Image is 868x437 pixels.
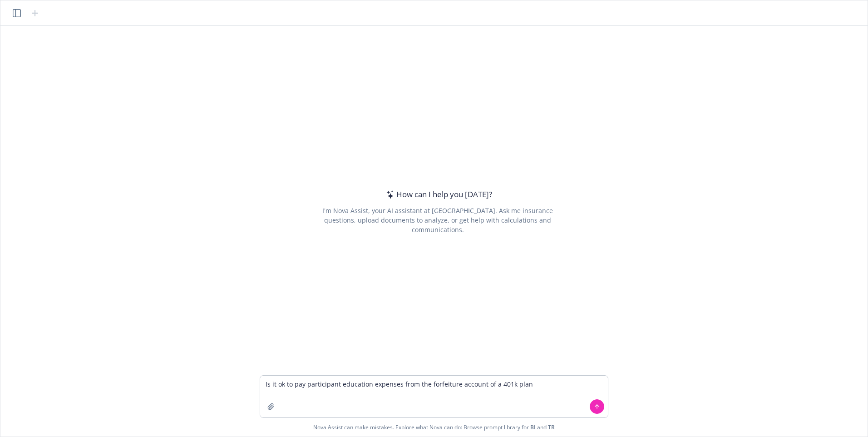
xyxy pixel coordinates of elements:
[310,206,565,234] div: I'm Nova Assist, your AI assistant at [GEOGRAPHIC_DATA]. Ask me insurance questions, upload docum...
[260,376,608,417] textarea: Is it ok to pay participant education expenses from the forfeiture account of a 401k plan
[548,423,555,431] a: TR
[530,423,536,431] a: BI
[313,418,555,437] span: Nova Assist can make mistakes. Explore what Nova can do: Browse prompt library for and
[384,189,492,200] div: How can I help you [DATE]?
